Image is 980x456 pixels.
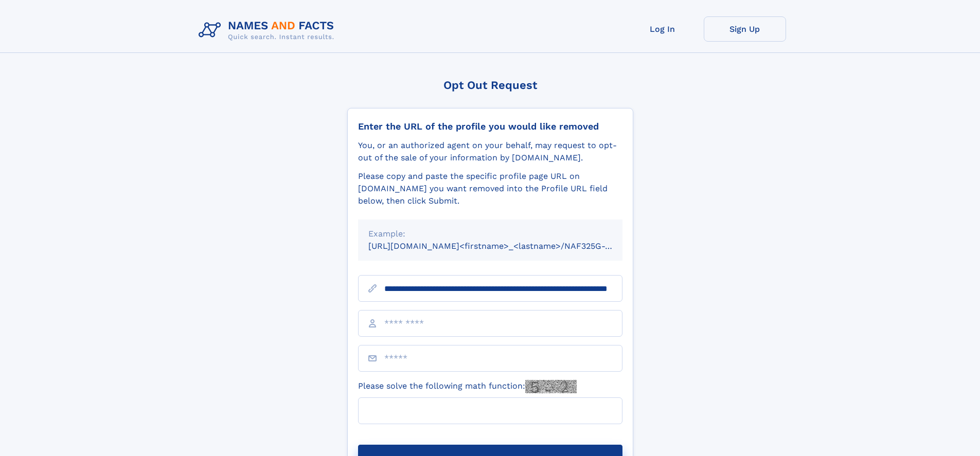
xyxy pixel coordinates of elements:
div: Opt Out Request [347,79,633,92]
div: Enter the URL of the profile you would like removed [358,121,622,132]
div: Example: [368,228,612,240]
a: Log In [621,16,704,42]
a: Sign Up [704,16,786,42]
div: Please copy and paste the specific profile page URL on [DOMAIN_NAME] you want removed into the Pr... [358,170,622,207]
div: You, or an authorized agent on your behalf, may request to opt-out of the sale of your informatio... [358,139,622,164]
label: Please solve the following math function: [358,380,577,393]
small: [URL][DOMAIN_NAME]<firstname>_<lastname>/NAF325G-xxxxxxxx [368,241,642,251]
img: Logo Names and Facts [194,16,343,44]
